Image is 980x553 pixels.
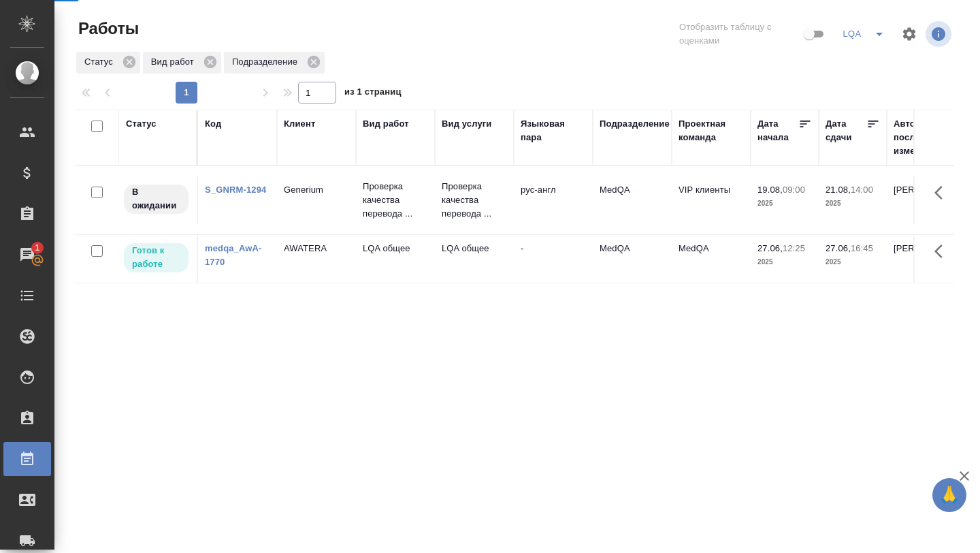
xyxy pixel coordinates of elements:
[600,117,670,131] div: Подразделение
[514,235,593,283] td: -
[679,117,744,144] div: Проектная команда
[887,176,966,224] td: [PERSON_NAME]
[926,176,959,209] button: Здесь прячутся важные кнопки
[783,243,805,253] p: 12:25
[826,243,851,253] p: 27.06,
[757,255,812,269] p: 2025
[363,117,409,131] div: Вид работ
[442,242,507,255] p: LQA общее
[132,185,180,212] p: В ожидании
[672,176,751,224] td: VIP клиенты
[75,18,139,39] span: Работы
[3,238,51,272] a: 1
[757,243,783,253] p: 27.06,
[205,117,221,131] div: Код
[514,176,593,224] td: рус-англ
[232,55,302,69] p: Подразделение
[27,241,48,255] span: 1
[593,176,672,224] td: MedQA
[284,117,315,131] div: Клиент
[284,242,349,255] p: AWATERA
[783,185,805,195] p: 09:00
[926,235,959,268] button: Здесь прячутся важные кнопки
[521,117,586,144] div: Языковая пара
[757,117,798,144] div: Дата начала
[851,243,873,253] p: 16:45
[122,242,190,274] div: Исполнитель может приступить к работе
[132,244,180,271] p: Готов к работе
[826,197,880,210] p: 2025
[344,84,402,104] span: из 1 страниц
[826,117,866,144] div: Дата сдачи
[826,185,851,195] p: 21.08,
[932,478,966,512] button: 🙏
[143,52,221,74] div: Вид работ
[126,117,157,131] div: Статус
[938,481,961,509] span: 🙏
[122,183,190,215] div: Исполнитель назначен, приступать к работе пока рано
[893,18,926,50] span: Настроить таблицу
[894,117,959,158] div: Автор последнего изменения
[926,21,954,47] span: Посмотреть информацию
[224,52,325,74] div: Подразделение
[593,235,672,283] td: MedQA
[84,55,118,69] p: Статус
[205,243,262,267] a: medqa_AwA-1770
[76,52,140,74] div: Статус
[672,235,751,283] td: MedQA
[826,255,880,269] p: 2025
[887,235,966,283] td: [PERSON_NAME]
[442,117,492,131] div: Вид услуги
[363,242,428,255] p: LQA общее
[757,197,812,210] p: 2025
[679,20,801,48] span: Отобразить таблицу с оценками
[851,185,873,195] p: 14:00
[838,23,893,45] div: split button
[205,185,266,195] a: S_GNRM-1294
[151,55,199,69] p: Вид работ
[284,183,349,197] p: Generium
[363,180,428,221] p: Проверка качества перевода ...
[757,185,783,195] p: 19.08,
[442,180,507,221] p: Проверка качества перевода ...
